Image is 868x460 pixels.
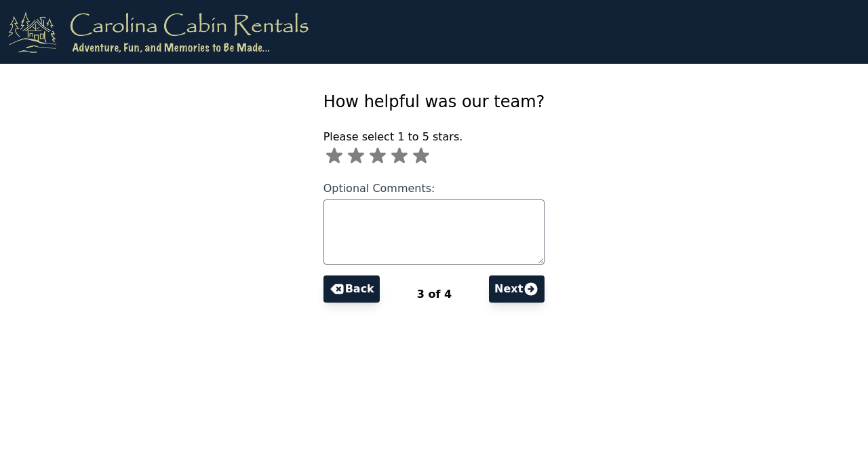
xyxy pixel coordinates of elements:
[417,288,452,301] span: 3 of 4
[323,182,435,195] span: Optional Comments:
[489,275,545,303] button: Next
[323,275,380,303] button: Back
[323,129,545,145] p: Please select 1 to 5 stars.
[323,199,545,265] textarea: Optional Comments:
[8,11,309,53] img: logo.png
[323,92,545,111] span: How helpful was our team?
